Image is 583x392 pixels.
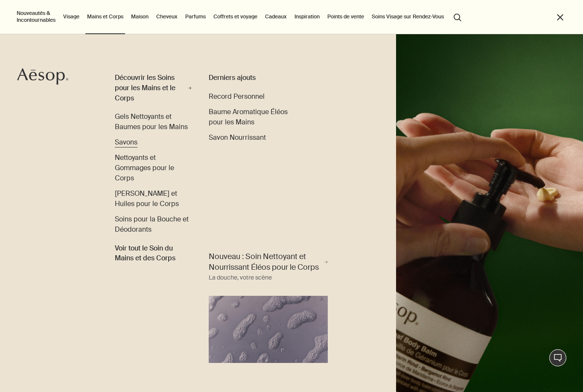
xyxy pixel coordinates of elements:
[15,8,57,25] button: Nouveautés & Incontournables
[115,153,174,183] span: Nettoyants et Gommages pour le Corps
[209,273,272,283] div: La douche, votre scène
[115,240,192,264] a: Voir tout le Soin du Mains et des Corps
[115,73,187,103] div: Découvrir les Soins pour les Mains et le Corps
[85,12,125,22] a: Mains et Corps
[115,189,179,208] span: Baumes et Huiles pour le Corps
[115,214,192,235] a: Soins pour la Bouche et Déodorants
[209,91,265,102] a: Record Personnel
[184,12,207,22] a: Parfums
[212,12,259,22] a: Coffrets et voyage
[549,349,566,366] button: Chat en direct
[115,215,189,234] span: Soins pour la Bouche et Déodorants
[154,12,179,22] a: Cheveux
[115,112,188,131] span: Gels Nettoyants et Baumes pour les Mains
[263,12,289,22] a: Cadeaux
[370,12,446,22] a: Soins Visage sur Rendez-Vous
[115,189,192,209] a: [PERSON_NAME] et Huiles pour le Corps
[129,12,150,22] a: Maison
[115,137,137,147] a: Savons
[209,133,266,143] a: Savon Nourrissant
[15,66,70,89] a: Aesop
[115,243,192,264] span: Voir tout le Soin du Mains et des Corps
[115,112,192,132] a: Gels Nettoyants et Baumes pour les Mains
[326,12,366,22] button: Points de vente
[115,138,137,147] span: Savons
[209,73,302,83] div: Derniers ajouts
[293,12,321,22] a: Inspiration
[61,12,81,22] a: Visage
[555,12,565,22] button: Fermer le menu
[207,249,330,363] a: Nouveau : Soin Nettoyant et Nourrissant Éléos pour le Corps La douche, votre scèneBody cleanser f...
[209,92,265,101] span: Record Personnel
[396,34,583,392] img: A hand holding the pump dispensing Geranium Leaf Body Balm on to hand.
[115,153,192,183] a: Nettoyants et Gommages pour le Corps
[115,73,192,106] a: Découvrir les Soins pour les Mains et le Corps
[17,68,68,85] svg: Aesop
[209,251,322,273] span: Nouveau : Soin Nettoyant et Nourrissant Éléos pour le Corps
[209,107,288,127] span: Baume Aromatique Éléos pour les Mains
[450,9,465,25] button: Lancer une recherche
[209,107,302,127] a: Baume Aromatique Éléos pour les Mains
[209,133,266,142] span: Savon Nourrissant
